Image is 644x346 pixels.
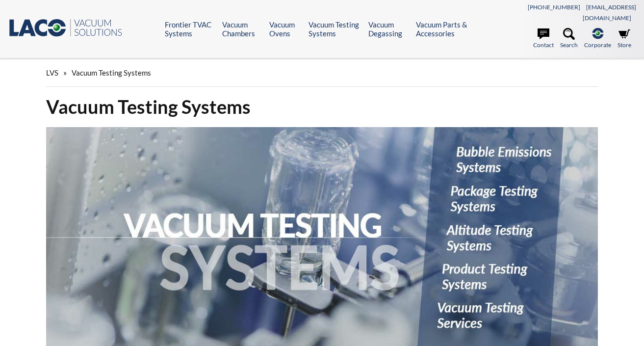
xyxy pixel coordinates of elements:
span: Vacuum Testing Systems [72,68,151,77]
a: [PHONE_NUMBER] [528,3,580,11]
h1: Vacuum Testing Systems [46,95,598,119]
div: » [46,59,598,87]
a: Vacuum Testing Systems [309,20,361,38]
a: Search [560,28,578,50]
a: Vacuum Ovens [269,20,301,38]
a: Vacuum Chambers [222,20,262,38]
a: Vacuum Degassing [368,20,409,38]
a: [EMAIL_ADDRESS][DOMAIN_NAME] [583,3,636,22]
a: Store [618,28,631,50]
span: Corporate [584,40,611,50]
a: Vacuum Parts & Accessories [416,20,477,38]
a: Frontier TVAC Systems [165,20,215,38]
a: Contact [533,28,554,50]
span: LVS [46,68,58,77]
